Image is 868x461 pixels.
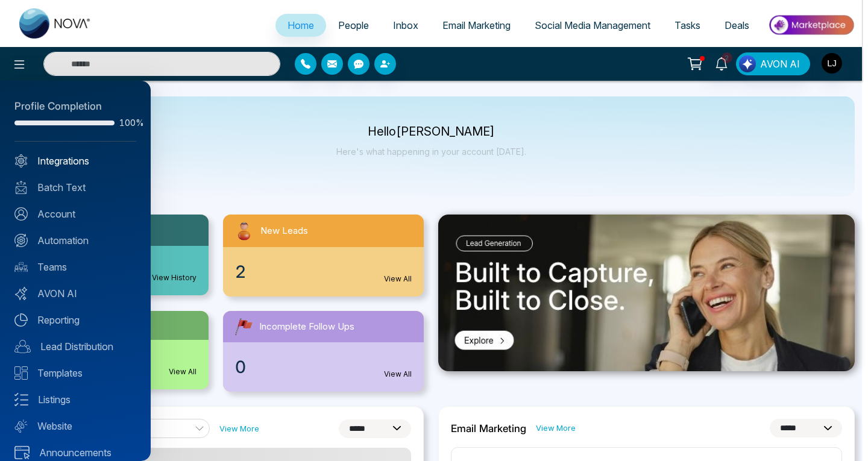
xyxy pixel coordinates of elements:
img: Integrated.svg [14,154,28,168]
img: Reporting.svg [14,313,28,327]
a: Integrations [14,154,136,168]
img: batch_text_white.png [14,181,28,194]
span: 100% [119,119,136,127]
a: Templates [14,366,136,380]
a: Teams [14,260,136,274]
img: Automation.svg [14,234,28,247]
img: Lead-dist.svg [14,340,31,353]
div: Profile Completion [14,99,136,114]
a: Reporting [14,313,136,327]
img: Avon-AI.svg [14,287,28,300]
img: announcements.svg [14,446,30,459]
img: team.svg [14,260,28,274]
img: Website.svg [14,419,28,433]
a: Website [14,419,136,433]
img: Templates.svg [14,366,28,380]
a: Lead Distribution [14,339,136,354]
a: Listings [14,392,136,407]
a: Announcements [14,445,136,460]
a: Batch Text [14,180,136,195]
a: Account [14,207,136,221]
img: Listings.svg [14,393,28,406]
img: Account.svg [14,207,28,221]
a: AVON AI [14,286,136,301]
a: Automation [14,233,136,248]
